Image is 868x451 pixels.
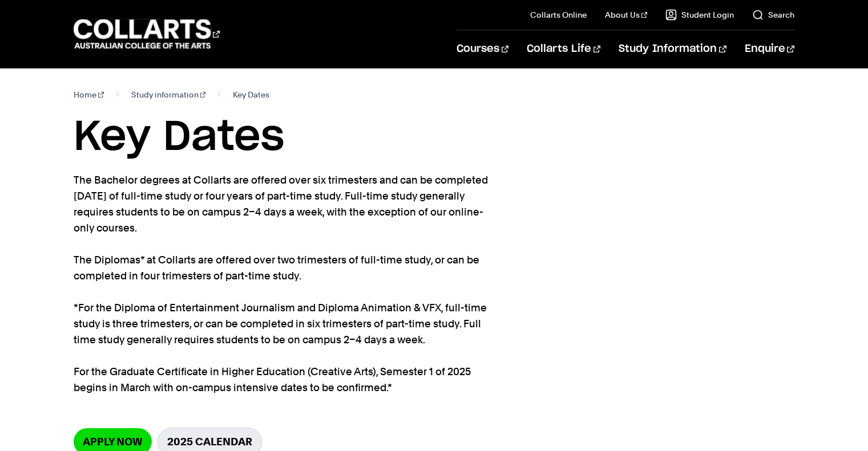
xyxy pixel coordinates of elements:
[665,9,734,21] a: Student Login
[619,30,726,68] a: Study Information
[530,9,587,21] a: Collarts Online
[233,87,269,103] span: Key Dates
[74,172,490,396] p: The Bachelor degrees at Collarts are offered over six trimesters and can be completed [DATE] of f...
[74,87,104,103] a: Home
[605,9,647,21] a: About Us
[527,30,600,68] a: Collarts Life
[131,87,206,103] a: Study information
[752,9,794,21] a: Search
[74,18,220,50] div: Go to homepage
[745,30,794,68] a: Enquire
[74,112,794,163] h1: Key Dates
[457,30,508,68] a: Courses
